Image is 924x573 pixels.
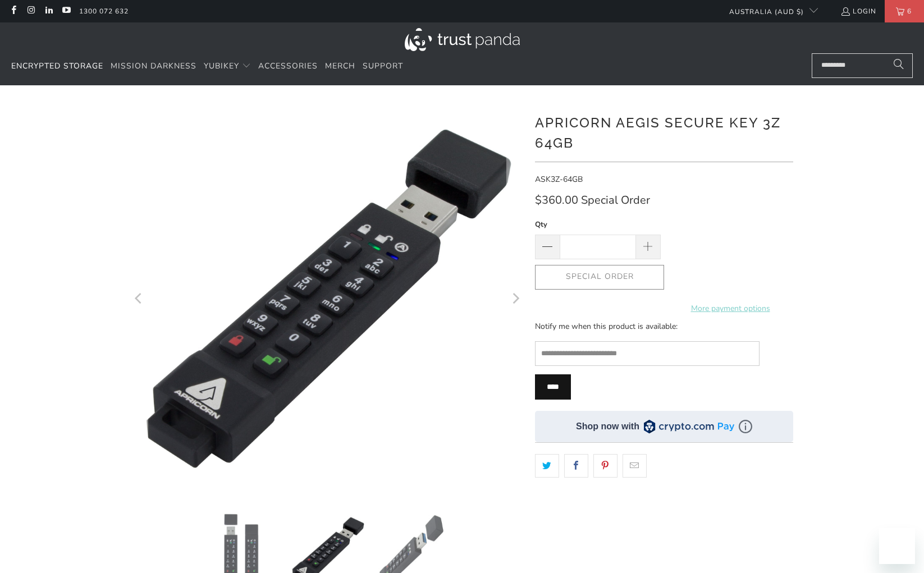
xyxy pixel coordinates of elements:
span: Support [363,61,403,71]
img: Trust Panda Australia [405,28,520,51]
a: Mission Darkness [111,53,196,80]
a: Support [363,53,403,80]
a: Trust Panda Australia on Instagram [26,7,35,16]
button: Next [506,102,524,495]
a: Email this to a friend [623,454,647,478]
nav: Translation missing: en.navigation.header.main_nav [11,53,403,80]
a: Merch [325,53,355,80]
h1: Apricorn Aegis Secure Key 3Z 64GB [535,111,793,153]
p: Notify me when this product is available: [535,320,760,333]
a: Trust Panda Australia on YouTube [61,7,71,16]
span: ASK3Z-64GB [535,174,583,185]
button: Previous [130,102,148,495]
span: Encrypted Storage [11,61,103,71]
a: Encrypted Storage [11,53,103,80]
a: Accessories [258,53,318,80]
iframe: Button to launch messaging window [879,528,915,564]
span: Merch [325,61,355,71]
span: $360.00 [535,192,578,208]
button: Search [885,53,913,78]
a: Share this on Twitter [535,454,559,478]
span: YubiKey [204,61,239,71]
a: Share this on Pinterest [593,454,617,478]
span: Special Order [581,194,650,207]
input: Search... [812,53,913,78]
summary: YubiKey [204,53,251,80]
span: Accessories [258,61,318,71]
a: Login [840,5,876,17]
a: Trust Panda Australia on LinkedIn [44,7,53,16]
a: Trust Panda Australia on Facebook [8,7,18,16]
div: Shop now with [576,420,639,433]
a: Share this on Facebook [564,454,588,478]
label: Qty [535,218,661,231]
a: 1300 072 632 [79,5,129,17]
a: Apricorn Aegis Secure Key 3Z 64GB - Trust Panda [131,102,524,495]
span: Mission Darkness [111,61,196,71]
